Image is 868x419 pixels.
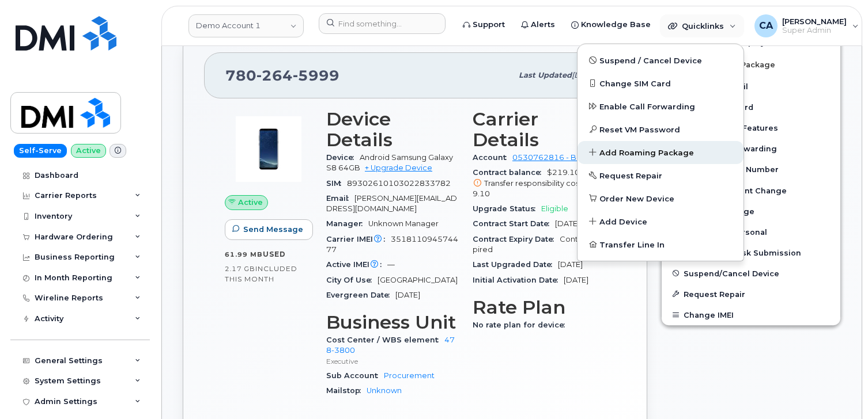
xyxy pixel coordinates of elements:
a: Demo Account 1 [188,14,304,37]
a: 0530762816 - Bell [512,153,585,162]
h3: Carrier Details [473,109,605,150]
a: Procurement [384,371,435,380]
span: Evergreen Date [326,291,395,299]
span: Account [473,153,512,162]
span: Alerts [531,19,555,31]
span: 351811094574477 [326,235,458,254]
span: Device [326,153,360,162]
button: Reset Voicemail [662,76,840,97]
span: Quicklinks [682,21,724,31]
span: Reset VM Password [599,124,680,136]
span: Support [473,19,505,31]
span: — [387,260,395,269]
div: Carl Ausdenmoore [746,14,867,37]
p: Executive [326,356,459,366]
h3: Rate Plan [473,297,605,318]
span: No rate plan for device [473,321,571,329]
span: [PERSON_NAME][EMAIL_ADDRESS][DOMAIN_NAME] [326,194,457,213]
span: Initial Activation Date [473,276,564,284]
a: Knowledge Base [563,13,659,36]
h3: Business Unit [326,312,459,333]
span: 89302610103022833782 [347,179,451,188]
span: Transfer Line In [599,239,665,251]
button: Send Message [225,219,313,240]
button: Change IMEI [662,304,840,325]
span: [PERSON_NAME] [782,17,847,26]
span: Suspend/Cancel Device [684,269,779,277]
span: Manager [326,219,368,228]
span: Super Admin [782,26,847,35]
span: Suspend / Cancel Device [599,55,702,67]
span: Add Roaming Package [599,147,694,159]
span: $219.10 [473,168,605,199]
span: Android Samsung Galaxy S8 64GB [326,153,453,172]
a: + Upgrade Device [365,163,432,172]
span: Upgrade Status [473,204,541,213]
span: Contract Expiry Date [473,235,560,243]
span: included this month [225,264,297,283]
span: [DATE] [564,276,588,284]
span: Order New Device [599,193,674,205]
span: [DATE] [572,71,598,79]
span: Mailstop [326,386,367,395]
span: 2.17 GB [225,265,255,273]
span: Cost Center / WBS element [326,336,444,344]
span: $219.10 [473,179,600,198]
span: 264 [256,67,293,84]
span: used [263,250,286,258]
button: Transfer to Personal [662,222,840,242]
button: Enable Call Forwarding [662,138,840,159]
input: Find something... [319,13,446,34]
span: Active IMEI [326,260,387,269]
a: Add Device [578,210,744,233]
span: Send Message [243,224,303,235]
button: Change SIM Card [662,97,840,117]
span: [DATE] [555,219,580,228]
span: Transfer responsibility cost [484,179,582,188]
span: Change SIM Card [599,78,671,90]
a: Alerts [513,13,563,36]
span: Contract Start Date [473,219,555,228]
span: Add Device [599,216,647,228]
button: Change Plan / Features [662,117,840,138]
button: Change Phone Number [662,159,840,180]
button: Request Account Change [662,180,840,201]
span: [DATE] [395,291,420,299]
h3: Device Details [326,109,459,150]
span: [GEOGRAPHIC_DATA] [378,276,458,284]
span: Eligible [541,204,568,213]
span: [DATE] [558,260,583,269]
span: Email [326,194,354,203]
img: image20231002-3703462-14z1eb8.jpeg [234,115,303,184]
span: 780 [225,67,339,84]
span: Enable Call Forwarding [599,101,695,113]
span: Request Repair [599,170,662,182]
span: City Of Use [326,276,378,284]
span: Last Upgraded Date [473,260,558,269]
span: Contract balance [473,168,547,177]
span: Unknown Manager [368,219,439,228]
span: 5999 [293,67,339,84]
a: Unknown [367,386,402,395]
span: CA [759,19,773,33]
a: Create Helpdesk Submission [662,242,840,263]
button: Suspend/Cancel Device [662,263,840,284]
span: Sub Account [326,371,384,380]
span: 61.99 MB [225,250,263,258]
div: Quicklinks [660,14,744,37]
span: Knowledge Base [581,19,651,31]
a: Order New Device [578,187,744,210]
a: Support [455,13,513,36]
span: Active [238,197,263,208]
button: Block Data Usage [662,201,840,222]
span: Last updated [519,71,572,79]
button: Add Roaming Package [662,52,840,76]
span: Carrier IMEI [326,235,391,243]
button: Request Repair [662,284,840,304]
span: SIM [326,179,347,188]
